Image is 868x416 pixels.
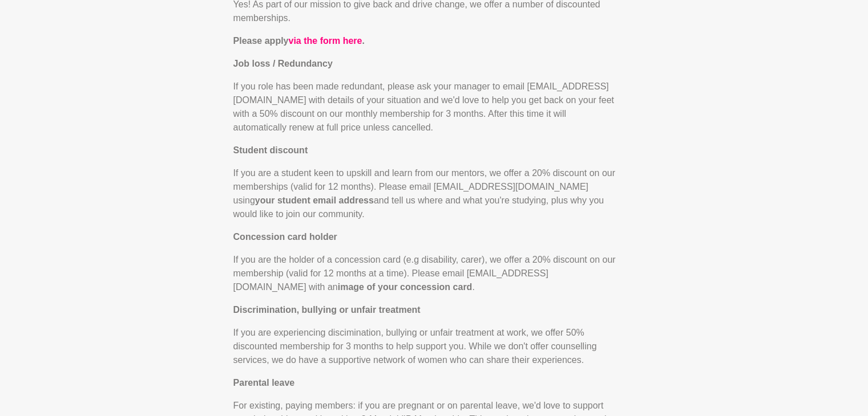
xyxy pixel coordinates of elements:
[233,145,308,155] strong: Student discount
[233,253,617,294] p: If you are the holder of a concession card (e.g disability, carer), we offer a 20% discount on ou...
[233,305,421,315] strong: Discrimination, bullying or unfair treatment
[233,166,617,221] p: If you are a student keen to upskill and learn from our mentors, we offer a 20% discount on our m...
[233,232,337,242] strong: Concession card holder
[255,195,374,205] strong: your student email address
[233,326,617,367] p: If you are experiencing discimination, bullying or unfair treatment at work, we offer 50% discoun...
[288,36,362,46] a: via the form here
[233,59,333,68] strong: Job loss / Redundancy
[233,36,365,46] strong: Please apply .
[233,80,617,134] p: If you role has been made redundant, please ask your manager to email [EMAIL_ADDRESS][DOMAIN_NAME...
[338,282,473,292] strong: image of your concession card
[233,378,295,388] strong: Parental leave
